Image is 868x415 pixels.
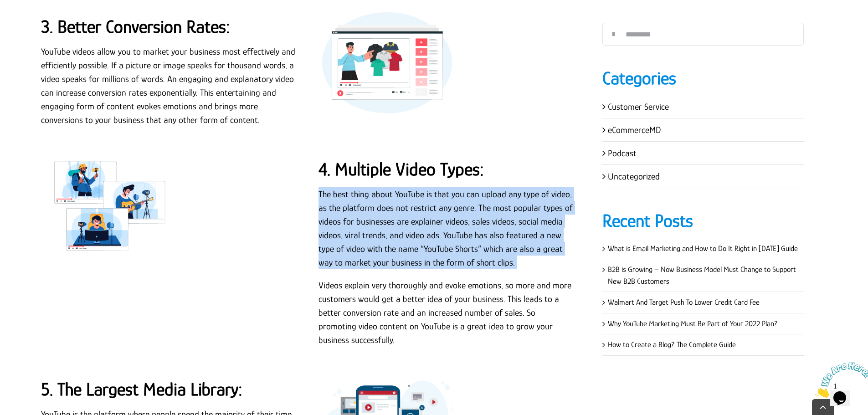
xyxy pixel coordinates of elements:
[812,358,868,401] iframe: chat widget
[318,11,455,114] img: Better-Conversion-Rates-min
[608,340,736,349] a: How to Create a Blog? The Complete Guide
[602,23,804,46] input: Search...
[602,66,804,91] h4: Categories
[608,125,661,135] a: eCommerceMD
[318,278,575,347] p: Videos explain very thoroughly and evoke emotions, so more and more customers would get a better ...
[318,159,484,179] strong: 4. Multiple Video Types:
[608,298,760,307] a: Walmart And Target Push To Lower Credit Card Fee
[41,16,230,37] strong: 3. Better Conversion Rates:
[318,187,575,269] p: The best thing about YouTube is that you can upload any type of video, as the platform does not r...
[608,171,660,181] a: Uncategorized
[41,154,178,256] img: Multiple-Video-Types
[608,319,778,328] a: Why YouTube Marketing Must Be Part of Your 2022 Plan?
[608,102,669,112] a: Customer Service
[608,244,798,253] a: What is Email Marketing and How to Do It Right in [DATE] Guide
[602,23,625,46] input: Search
[4,4,7,11] span: 1
[608,148,637,158] a: Podcast
[4,4,60,40] img: Chat attention grabber
[608,265,796,286] a: B2B is Growing – Now Business Model Must Change to Support New B2B Customers
[41,45,297,127] p: YouTube videos allow you to market your business most effectively and efficiently possible. If a ...
[602,209,804,233] h4: Recent Posts
[41,379,242,400] strong: 5. The Largest Media Library:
